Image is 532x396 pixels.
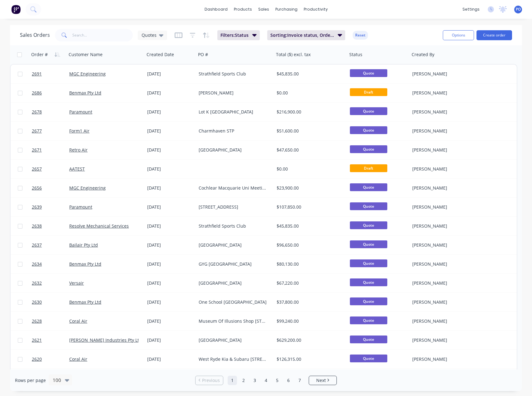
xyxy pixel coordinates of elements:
div: [DATE] [147,261,194,267]
div: [DATE] [147,147,194,153]
div: Strathfield Sports Club [199,71,268,77]
span: Quote [350,336,387,343]
div: GYG [GEOGRAPHIC_DATA] [199,261,268,267]
div: $216,900.00 [277,109,341,115]
a: 2638 [32,217,69,235]
span: 2677 [32,128,42,134]
a: Previous page [196,377,223,384]
a: 2678 [32,103,69,121]
div: [DATE] [147,128,194,134]
a: 2657 [32,160,69,178]
a: dashboard [201,5,231,14]
div: [PERSON_NAME] [412,261,481,267]
div: [DATE] [147,280,194,286]
div: [PERSON_NAME] [412,204,481,210]
div: Lot K [GEOGRAPHIC_DATA] [199,109,268,115]
div: [PERSON_NAME] [412,109,481,115]
span: 2671 [32,147,42,153]
span: 2639 [32,204,42,210]
span: 2620 [32,356,42,362]
a: MGC Engineering [69,185,106,191]
div: $96,650.00 [277,242,341,248]
a: Coral Air [69,318,87,324]
span: Quote [350,297,387,305]
a: 2620 [32,350,69,369]
span: Draft [350,88,387,96]
span: Quote [350,202,387,210]
div: $51,600.00 [277,128,341,134]
div: [GEOGRAPHIC_DATA] [199,242,268,248]
a: Bailair Pty Ltd [69,242,98,248]
a: Paramount [69,109,92,115]
a: 2639 [32,198,69,216]
span: Quote [350,69,387,77]
a: Resolve Mechanical Services [69,223,129,229]
div: [STREET_ADDRESS] [199,204,268,210]
a: 2630 [32,293,69,311]
div: Charmhaven STP [199,128,268,134]
a: Page 4 [261,376,271,385]
a: Benmax Pty Ltd [69,299,101,305]
div: settings [459,5,483,14]
span: 2637 [32,242,42,248]
a: Page 7 [295,376,304,385]
span: Quote [350,259,387,267]
span: 2656 [32,185,42,191]
span: Quote [350,278,387,286]
a: MGC Engineering [69,71,106,77]
span: Quote [350,126,387,134]
a: Page 2 [239,376,248,385]
a: 2632 [32,274,69,292]
span: Previous [202,377,220,384]
span: Sorting: Invoice status, Order # [270,32,334,38]
div: Customer Name [69,51,103,58]
div: Order # [31,51,48,58]
span: 2686 [32,90,42,96]
div: [PERSON_NAME] [412,223,481,229]
div: $0.00 [277,166,341,172]
div: sales [255,5,272,14]
a: 2686 [32,84,69,102]
div: [PERSON_NAME] [199,90,268,96]
div: [PERSON_NAME] [412,299,481,305]
span: 2638 [32,223,42,229]
span: Quote [350,240,387,248]
a: Paramount [69,204,92,210]
div: Museum Of Illusions Shop [STREET_ADDRESS][PERSON_NAME] [199,318,268,324]
span: 2628 [32,318,42,324]
ul: Pagination [193,376,339,385]
div: One School [GEOGRAPHIC_DATA] [199,299,268,305]
a: Coral Air [69,356,87,362]
a: Benmax Pty Ltd [69,90,101,96]
a: 2691 [32,65,69,83]
span: 2634 [32,261,42,267]
span: Rows per page [15,377,46,384]
div: productivity [301,5,331,14]
div: [PERSON_NAME] [412,128,481,134]
a: AATEST [69,166,85,172]
span: Filters: Status [220,32,249,38]
div: $80,130.00 [277,261,341,267]
span: Quote [350,183,387,191]
div: [DATE] [147,242,194,248]
div: [DATE] [147,356,194,362]
a: 2677 [32,122,69,140]
div: Created By [412,51,434,58]
div: [GEOGRAPHIC_DATA] [199,147,268,153]
div: [PERSON_NAME] [412,242,481,248]
div: $23,900.00 [277,185,341,191]
button: Create order [476,30,512,40]
div: [PERSON_NAME] [412,71,481,77]
div: [PERSON_NAME] [412,90,481,96]
div: $107,850.00 [277,204,341,210]
div: [DATE] [147,318,194,324]
div: Status [349,51,362,58]
div: [PERSON_NAME] [412,147,481,153]
div: [DATE] [147,185,194,191]
span: 2632 [32,280,42,286]
img: Factory [11,5,21,14]
div: [DATE] [147,337,194,343]
a: 2628 [32,312,69,331]
div: $37,800.00 [277,299,341,305]
div: [DATE] [147,299,194,305]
